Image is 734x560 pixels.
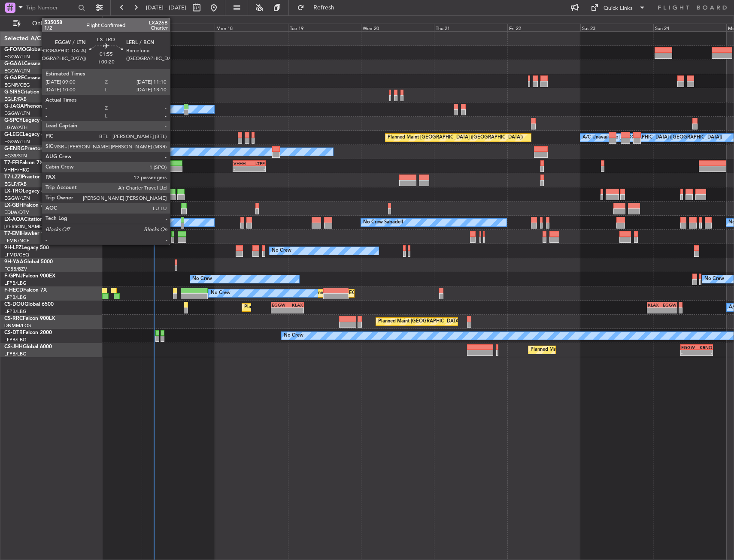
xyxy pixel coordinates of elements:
[4,167,30,173] a: VHHH/HKG
[4,288,23,293] span: F-HECD
[4,90,21,95] span: G-SIRS
[4,181,27,187] a: EGLF/FAB
[192,273,212,286] div: No Crew
[4,104,24,109] span: G-JAGA
[4,337,27,343] a: LFPB/LBG
[4,146,53,151] a: G-ENRGPraetor 600
[293,1,345,15] button: Refresh
[388,131,523,144] div: Planned Maint [GEOGRAPHIC_DATA] ([GEOGRAPHIC_DATA])
[4,288,47,293] a: F-HECDFalcon 7X
[9,17,93,30] button: Only With Activity
[662,308,676,313] div: -
[4,110,30,117] a: EGGW/LTN
[4,75,24,81] span: G-GARE
[287,308,303,313] div: -
[4,54,30,60] a: EGGW/LTN
[4,47,26,52] span: G-FOMO
[4,175,51,180] a: T7-LZZIPraetor 600
[4,132,23,137] span: G-LEGC
[4,245,49,250] a: 9H-LPZLegacy 500
[4,90,54,95] a: G-SIRSCitation Excel
[4,61,75,66] a: G-GAALCessna Citation XLS+
[215,24,288,31] div: Mon 18
[4,266,27,272] a: FCBB/BZV
[507,24,580,31] div: Fri 22
[4,217,66,222] a: LX-AOACitation Mustang
[4,330,52,335] a: CS-DTRFalcon 2000
[71,216,137,229] div: No Crew Luxembourg (Findel)
[244,301,379,314] div: Planned Maint [GEOGRAPHIC_DATA] ([GEOGRAPHIC_DATA])
[662,302,676,307] div: EGGW
[4,82,30,88] a: EGNR/CEG
[4,316,55,321] a: CS-RRCFalcon 900LX
[272,302,288,307] div: EGGW
[4,322,31,329] a: DNMM/LOS
[272,308,288,313] div: -
[4,231,21,236] span: T7-EMI
[4,330,23,335] span: CS-DTR
[272,244,291,257] div: No Crew
[4,308,27,315] a: LFPB/LBG
[4,344,23,349] span: CS-JHH
[4,138,30,145] a: EGGW/LTN
[4,118,23,123] span: G-SPCY
[249,161,265,166] div: LTFE
[4,96,27,102] a: EGLF/FAB
[4,75,75,81] a: G-GARECessna Citation XLS+
[4,351,27,357] a: LFPB/LBG
[4,302,24,307] span: CS-DOU
[4,153,27,159] a: EGSS/STN
[234,161,249,166] div: VHHH
[104,17,118,24] div: [DATE]
[288,24,361,31] div: Tue 19
[4,175,22,180] span: T7-LZZI
[4,104,54,109] a: G-JAGAPhenom 300
[361,24,434,31] div: Wed 20
[586,1,650,15] button: Quick Links
[648,302,662,307] div: KLAX
[697,350,712,355] div: -
[4,238,30,244] a: LFMN/NCE
[4,132,50,137] a: G-LEGCLegacy 600
[284,329,303,342] div: No Crew
[4,302,54,307] a: CS-DOUGlobal 6500
[4,274,55,279] a: F-GPNJFalcon 900EX
[4,259,24,265] span: 9H-YAA
[26,1,76,14] input: Trip Number
[582,131,722,144] div: A/C Unavailable [GEOGRAPHIC_DATA] ([GEOGRAPHIC_DATA])
[4,61,24,66] span: G-GAAL
[142,24,215,31] div: Sun 17
[287,302,303,307] div: KLAX
[234,166,249,172] div: -
[249,166,265,172] div: -
[653,24,726,31] div: Sun 24
[4,160,19,166] span: T7-FFI
[580,24,653,31] div: Sat 23
[146,4,186,12] span: [DATE] - [DATE]
[4,280,27,286] a: LFPB/LBG
[4,189,23,194] span: LX-TRO
[4,195,30,202] a: EGGW/LTN
[4,294,27,301] a: LFPB/LBG
[681,350,697,355] div: -
[4,231,57,236] a: T7-EMIHawker 900XP
[4,217,24,222] span: LX-AOA
[4,189,50,194] a: LX-TROLegacy 650
[704,273,724,286] div: No Crew
[69,24,142,31] div: Sat 16
[22,21,91,27] span: Only With Activity
[4,245,21,250] span: 9H-LPZ
[4,223,55,230] a: [PERSON_NAME]/QSA
[4,118,50,123] a: G-SPCYLegacy 650
[4,124,27,131] a: LGAV/ATH
[648,308,662,313] div: -
[306,5,342,11] span: Refresh
[4,274,23,279] span: F-GPNJ
[697,345,712,350] div: KRNO
[4,203,23,208] span: LX-GBH
[4,316,23,321] span: CS-RRC
[4,252,29,258] a: LFMD/CEQ
[4,209,30,216] a: EDLW/DTM
[4,47,55,52] a: G-FOMOGlobal 6000
[604,4,633,13] div: Quick Links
